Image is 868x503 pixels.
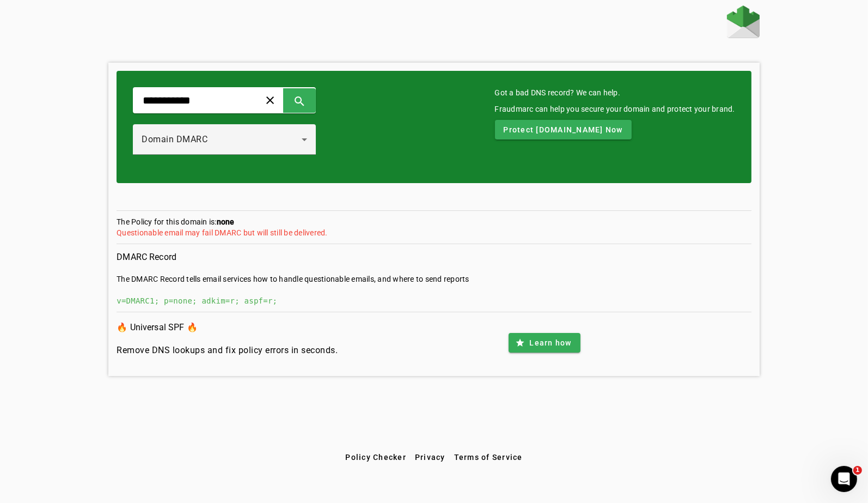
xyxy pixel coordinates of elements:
[117,295,751,306] div: v=DMARC1; p=none; adkim=r; aspf=r;
[117,227,751,238] div: Questionable email may fail DMARC but will still be delivered.
[142,134,207,144] span: Domain DMARC
[831,466,857,492] iframe: Intercom live chat
[117,344,338,357] h4: Remove DNS lookups and fix policy errors in seconds.
[411,447,450,467] button: Privacy
[495,120,632,140] button: Protect [DOMAIN_NAME] Now
[727,5,760,41] a: Home
[117,216,751,244] section: The Policy for this domain is:
[450,447,527,467] button: Terms of Service
[727,5,760,38] img: Fraudmarc Logo
[117,274,751,284] div: The DMARC Record tells email services how to handle questionable emails, and where to send reports
[454,453,523,462] span: Terms of Service
[509,333,580,353] button: Learn how
[117,250,751,265] h3: DMARC Record
[495,87,735,98] mat-card-title: Got a bad DNS record? We can help.
[504,124,623,135] span: Protect [DOMAIN_NAME] Now
[117,320,338,335] h3: 🔥 Universal SPF 🔥
[415,453,445,462] span: Privacy
[345,453,406,462] span: Policy Checker
[341,447,411,467] button: Policy Checker
[217,217,235,226] strong: none
[529,337,571,348] span: Learn how
[853,466,862,475] span: 1
[495,104,735,114] div: Fraudmarc can help you secure your domain and protect your brand.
